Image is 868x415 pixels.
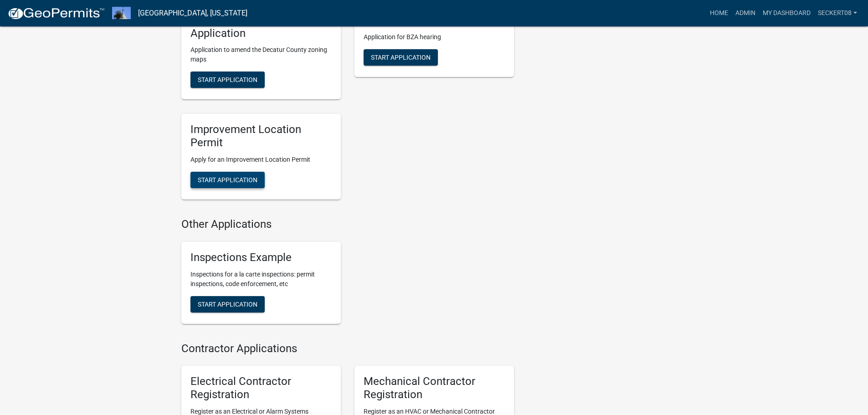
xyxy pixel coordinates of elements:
img: Decatur County, Indiana [112,7,131,19]
h5: Improvement Location Permit [190,123,332,149]
p: Application for BZA hearing [364,32,505,42]
h5: Mechanical Contractor Registration [364,375,505,401]
span: Start Application [198,176,257,184]
button: Start Application [190,72,265,88]
a: My Dashboard [759,5,814,22]
button: Start Application [364,49,438,66]
wm-workflow-list-section: Other Applications [181,218,514,331]
span: Start Application [198,76,257,83]
button: Start Application [190,172,265,188]
button: Start Application [190,296,265,313]
h5: Inspections Example [190,251,332,264]
a: Home [706,5,732,22]
a: [GEOGRAPHIC_DATA], [US_STATE] [138,5,247,21]
h4: Contractor Applications [181,342,514,355]
p: Apply for an Improvement Location Permit [190,155,332,164]
h5: Electrical Contractor Registration [190,375,332,401]
a: Admin [732,5,759,22]
a: seckert08 [814,5,861,22]
p: Application to amend the Decatur County zoning maps [190,45,332,64]
span: Start Application [371,53,431,61]
h4: Other Applications [181,218,514,231]
span: Start Application [198,300,257,307]
p: Inspections for a la carte inspections: permit inspections, code enforcement, etc [190,270,332,289]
